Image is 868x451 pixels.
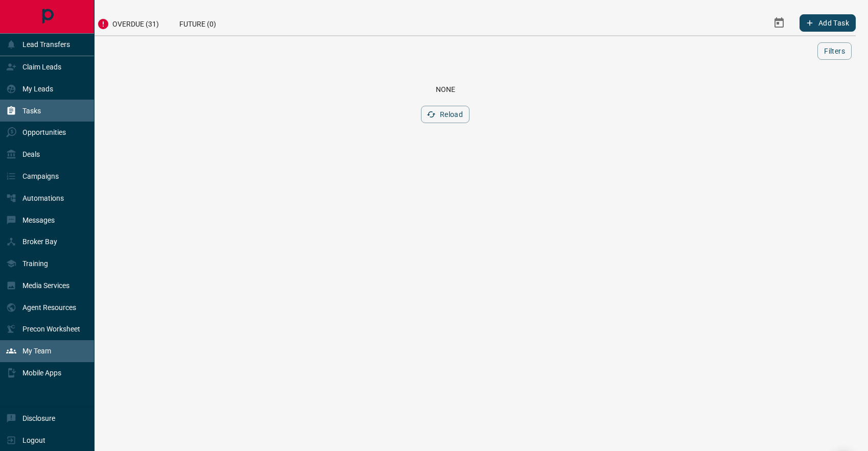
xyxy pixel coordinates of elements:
[767,11,791,35] button: Select Date Range
[817,42,852,60] button: Filters
[169,10,226,35] div: Future (0)
[87,10,169,35] div: Overdue (31)
[47,85,843,93] div: None
[800,14,856,32] button: Add Task
[421,106,470,123] button: Reload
